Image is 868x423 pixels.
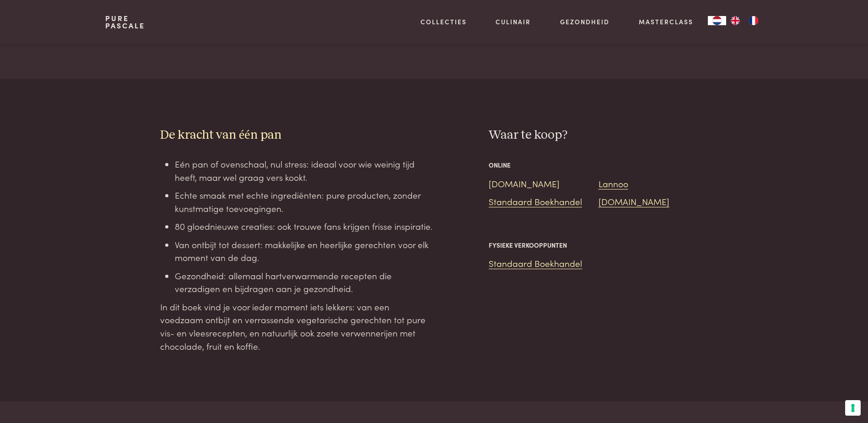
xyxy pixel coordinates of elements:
[421,17,467,27] a: Collecties
[160,300,434,353] div: In dit boek vind je voor ieder moment iets lekkers: van een voedzaam ontbijt en verrassende veget...
[598,177,628,190] a: Lannoo
[598,195,669,207] a: [DOMAIN_NAME]
[489,177,560,190] a: [DOMAIN_NAME]
[708,16,726,25] div: Language
[175,220,434,233] li: 80 gloednieuwe creaties: ook trouwe fans krijgen frisse inspiratie.
[726,16,763,25] ul: Language list
[160,127,434,143] h3: De kracht van één pan
[489,160,511,170] span: Online
[175,157,434,184] li: Eén pan of ovenschaal, nul stress: ideaal voor wie weinig tijd heeft, maar wel graag vers kookt.
[845,400,861,416] button: Uw voorkeuren voor toestemming voor trackingtechnologieën
[708,16,763,25] aside: Language selected: Nederlands
[496,17,531,27] a: Culinair
[708,16,726,25] a: NL
[726,16,744,25] a: EN
[489,127,708,143] h3: Waar te koop?
[175,238,434,264] li: Van ontbijt tot dessert: makkelijke en heerlijke gerechten voor elk moment van de dag.
[639,17,693,27] a: Masterclass
[175,269,434,295] li: Gezondheid: allemaal hartverwarmende recepten die verzadigen en bijdragen aan je gezondheid.
[489,195,582,207] a: Standaard Boekhandel
[175,189,434,215] li: Echte smaak met echte ingrediënten: pure producten, zonder kunstmatige toevoegingen.
[560,17,609,27] a: Gezondheid
[489,257,582,269] a: Standaard Boekhandel
[489,240,567,250] span: Fysieke verkooppunten
[105,15,145,29] a: PurePascale
[744,16,763,25] a: FR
